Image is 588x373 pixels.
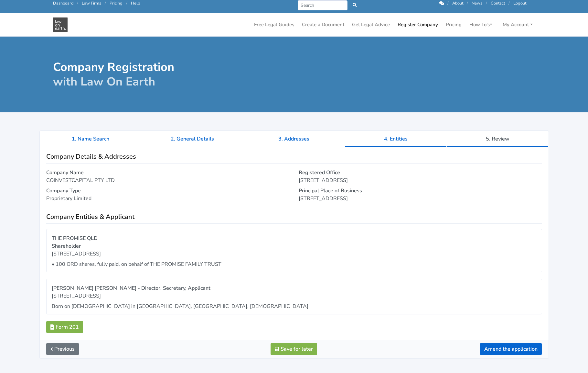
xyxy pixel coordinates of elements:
[472,0,482,6] a: News
[53,74,155,90] span: with Law On Earth
[110,0,123,6] a: Pricing
[513,0,526,6] a: Logout
[52,292,537,300] dd: [STREET_ADDRESS]
[52,260,537,268] dd: • 100 ORD shares, fully paid, on behalf of THE PROMISE FAMILY TRUST
[299,18,347,31] a: Create a Document
[126,0,127,6] span: /
[452,0,463,6] a: About
[53,17,68,32] img: Company Registration - Name search
[467,18,495,31] a: How To's
[443,18,464,31] a: Pricing
[52,284,537,292] dt: [PERSON_NAME] [PERSON_NAME] - Director, Secretary, Applicant
[349,18,392,31] a: Get Legal Advice
[46,321,83,333] a: Form 201
[40,131,142,147] a: 1. Name Search
[345,131,447,147] a: 4. Entities
[131,0,140,6] a: Help
[500,18,535,31] a: My Account
[141,131,243,147] a: 2. General Details
[467,0,468,6] span: /
[271,343,317,355] a: Save for later
[251,18,297,31] a: Free Legal Guides
[480,343,542,355] button: Amend the application
[52,302,537,310] dd: Born on [DEMOGRAPHIC_DATA] in [GEOGRAPHIC_DATA], [GEOGRAPHIC_DATA], [DEMOGRAPHIC_DATA]
[53,0,73,6] a: Dashboard
[299,195,542,202] dd: [STREET_ADDRESS]
[299,176,542,184] dd: [STREET_ADDRESS]
[46,169,290,176] dt: Company Name
[447,0,449,6] span: /
[486,0,487,6] span: /
[447,131,549,147] a: 5. Review
[77,0,78,6] span: /
[243,131,345,147] a: 3. Addresses
[46,187,290,195] dt: Company Type
[105,0,106,6] span: /
[46,176,290,184] dd: COINVESTCAPITAL PTY LTD
[299,169,542,176] dt: Registered Office
[46,153,542,161] h3: Company Details & Addresses
[491,0,505,6] a: Contact
[46,213,542,221] h3: Company Entities & Applicant
[82,0,101,6] a: Law Firms
[53,60,290,89] h1: Company Registration
[52,250,537,258] dd: [STREET_ADDRESS]
[46,195,290,202] dd: Proprietary Limited
[395,18,441,31] a: Register Company
[52,234,537,250] dt: THE PROMISE QLD Shareholder
[298,0,348,10] input: Search
[299,187,542,195] dt: Principal Place of Business
[508,0,510,6] span: /
[46,343,79,355] a: Previous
